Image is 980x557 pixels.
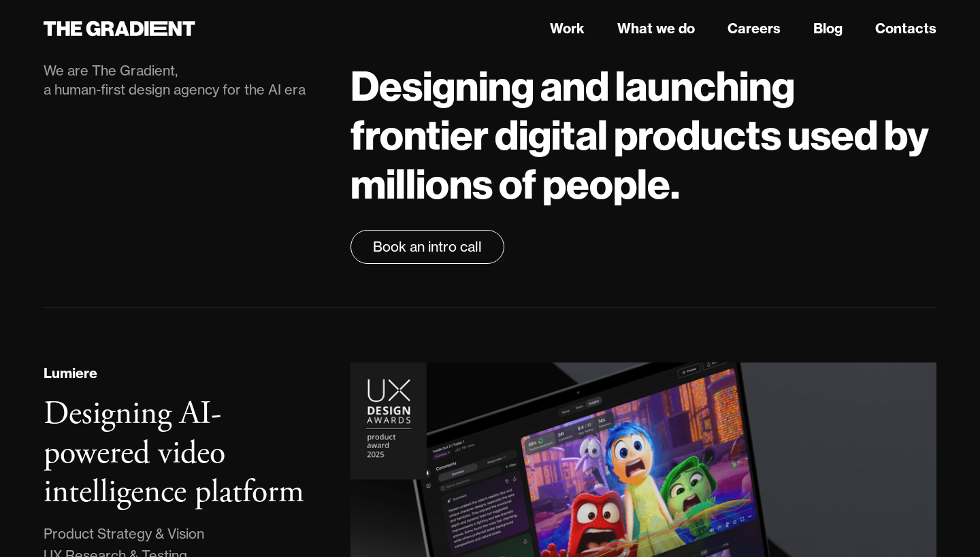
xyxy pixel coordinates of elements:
[875,18,936,39] a: Contacts
[350,61,936,208] h1: Designing and launching frontier digital products used by millions of people.
[728,18,781,39] a: Careers
[44,393,304,513] h3: Designing AI-powered video intelligence platform
[350,230,504,264] a: Book an intro call
[44,61,323,99] div: We are The Gradient, a human-first design agency for the AI era
[550,18,585,39] a: Work
[617,18,695,39] a: What we do
[813,18,843,39] a: Blog
[44,363,97,384] div: Lumiere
